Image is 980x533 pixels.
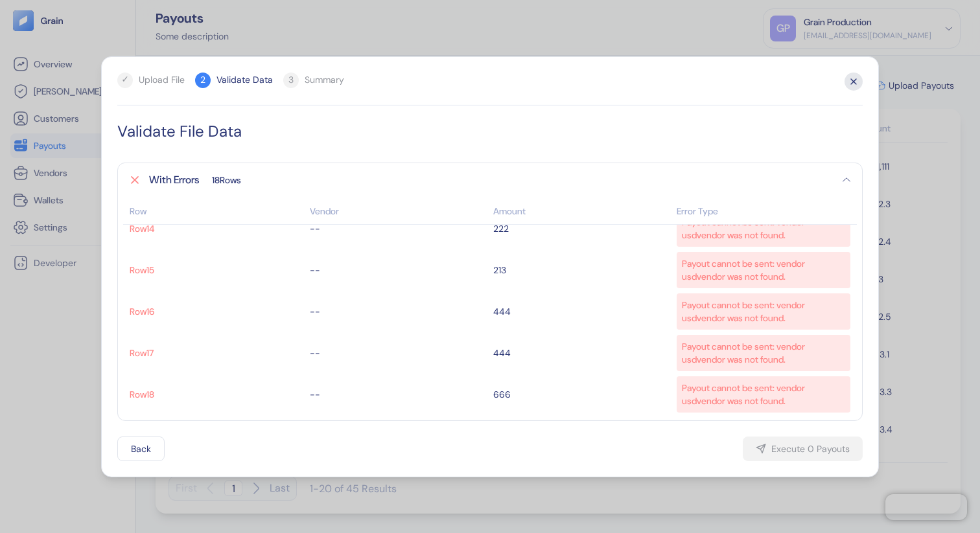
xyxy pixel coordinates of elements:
th: Row [123,199,307,224]
th: Amount [490,199,673,224]
div: 3 [283,72,299,87]
th: Error Type [673,199,857,224]
div: 666 [493,383,670,405]
div: With Errors18Rows [118,196,862,420]
div: -- [310,217,487,239]
div: Payout cannot be sent: vendor usdvendor was not found. [677,251,850,288]
div: ✓ [117,72,133,87]
div: Summary [305,73,344,87]
div: Upload File [139,73,185,87]
h2: Validate File Data [117,120,863,141]
div: Validate Data [216,73,273,87]
div: 444 [493,341,670,363]
div: -- [310,258,487,280]
div: 222 [493,217,670,239]
div: Back [131,444,151,453]
button: Back [117,437,165,461]
div: Payout cannot be sent: vendor usdvendor was not found. [677,376,850,412]
div: -- [310,341,487,363]
div: Payout cannot be sent: vendor usdvendor was not found. [677,293,850,329]
div: 444 [493,300,670,322]
span: Row 15 [130,264,154,275]
span: Row 18 [130,388,154,400]
span: Row 14 [130,222,154,234]
span: Row 16 [130,305,154,317]
button: With Errors18Rows [118,163,862,196]
th: Vendor [307,199,490,224]
div: -- [310,383,487,405]
span: 18 Rows [207,170,246,188]
div: Payout cannot be sent: vendor usdvendor was not found. [677,334,850,370]
span: With Errors [149,172,199,187]
div: Payout cannot be sent: vendor usdvendor was not found. [677,210,850,246]
span: Row 17 [130,346,154,358]
div: 213 [493,258,670,280]
div: 2 [195,72,211,87]
div: -- [310,300,487,322]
